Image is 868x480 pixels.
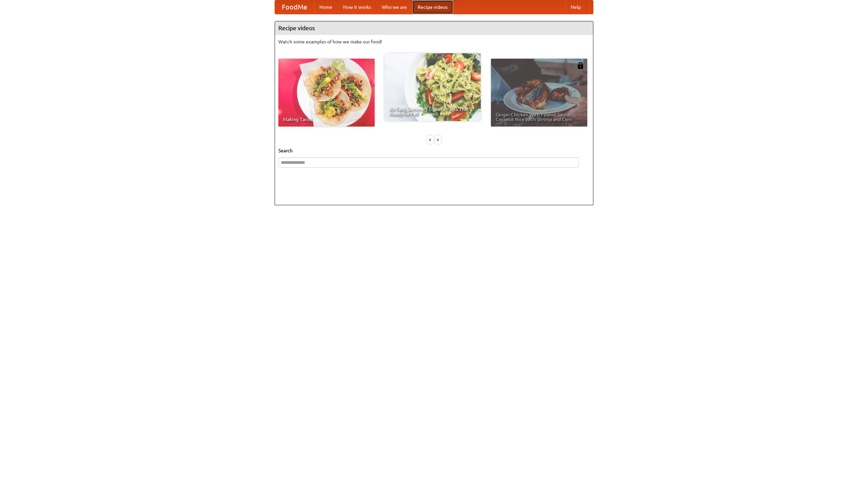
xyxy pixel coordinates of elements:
span: Making Tacos [283,117,370,122]
a: How it works [338,0,376,14]
img: 483408.png [577,62,584,69]
a: Who we are [376,0,412,14]
div: » [435,135,441,144]
span: An Easy, Summery Tomato Pasta That's Ready for Fall [389,107,476,116]
h4: Recipe videos [275,21,593,35]
a: Home [314,0,338,14]
h5: Search [278,147,590,154]
a: Making Tacos [278,59,375,127]
a: Recipe videos [412,0,453,14]
a: Help [565,0,586,14]
p: Watch some examples of how we make our food! [278,38,590,45]
a: FoodMe [275,0,314,14]
div: « [427,135,433,144]
a: An Easy, Summery Tomato Pasta That's Ready for Fall [384,53,481,121]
